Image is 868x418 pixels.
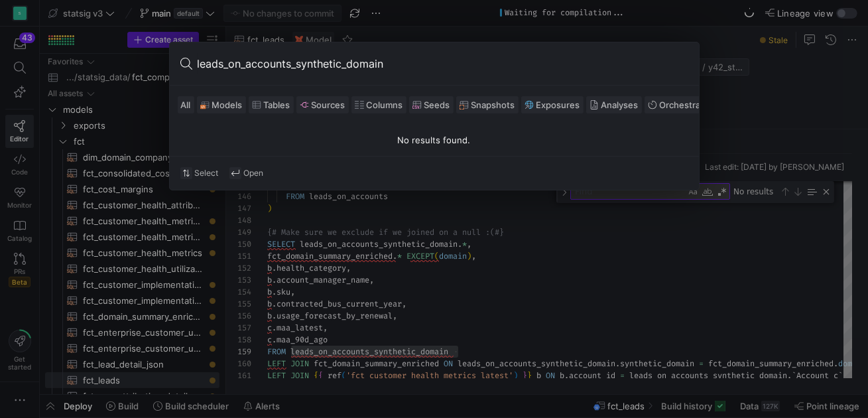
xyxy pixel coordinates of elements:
[181,100,191,110] span: All
[367,100,403,110] span: Columns
[456,96,519,113] button: Snapshots
[521,96,584,113] button: Exposures
[471,100,515,110] span: Snapshots
[312,100,345,110] span: Sources
[601,100,639,110] span: Analyses
[536,100,580,110] span: Exposures
[178,96,194,113] button: All
[586,96,642,113] button: Analyses
[229,167,264,179] div: Open
[660,100,721,110] span: Orchestrations
[197,96,246,113] button: Models
[296,96,349,113] button: Sources
[180,167,219,179] div: Select
[198,53,688,74] input: Search or run a command
[351,96,406,113] button: Columns
[170,135,699,145] div: No results found.
[409,96,454,113] button: Seeds
[424,100,450,110] span: Seeds
[264,100,290,110] span: Tables
[645,96,725,113] button: Orchestrations
[212,100,243,110] span: Models
[249,96,294,113] button: Tables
